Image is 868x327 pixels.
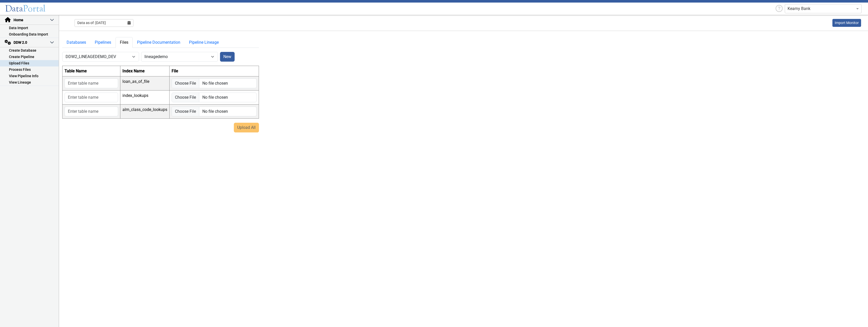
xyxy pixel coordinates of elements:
[133,37,185,48] a: Pipeline Documentation
[120,76,170,90] td: loan_as_of_file
[62,66,120,76] th: Table Name
[65,93,118,102] input: Enter table name
[832,19,861,27] a: This is available for Darling Employees only
[220,52,235,62] button: New
[773,4,785,14] div: Help
[90,37,116,48] a: Pipelines
[65,107,118,116] input: Enter table name
[120,66,170,76] th: Index Name
[185,37,223,48] a: Pipeline Lineage
[170,66,259,76] th: File
[23,3,46,14] span: Portal
[62,37,90,48] a: Databases
[116,37,133,48] a: Files
[13,17,50,23] span: Home
[785,4,862,13] ng-select: Kearny Bank
[120,90,170,104] td: index_lookups
[65,78,118,88] input: Enter table name
[5,3,23,14] span: Data
[120,104,170,118] td: alm_class_code_lookups
[77,20,106,26] span: Data as of: [DATE]
[13,40,50,45] span: DDW 2.0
